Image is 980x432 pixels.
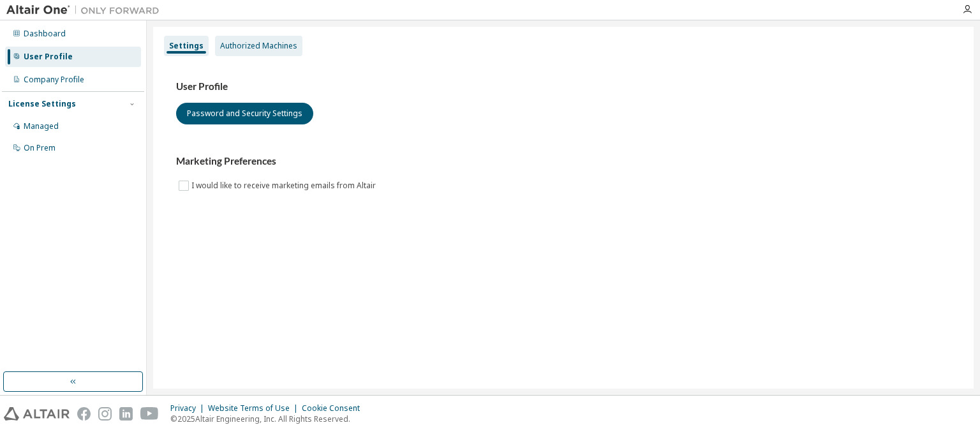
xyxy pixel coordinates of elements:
[169,41,204,51] div: Settings
[24,75,84,85] div: Company Profile
[98,407,112,421] img: instagram.svg
[176,80,951,93] h3: User Profile
[4,407,70,421] img: altair_logo.svg
[24,143,56,153] div: On Prem
[77,407,91,421] img: facebook.svg
[24,29,66,39] div: Dashboard
[24,52,73,62] div: User Profile
[8,99,76,109] div: License Settings
[170,403,208,413] div: Privacy
[176,155,951,168] h3: Marketing Preferences
[208,403,302,413] div: Website Terms of Use
[140,407,159,421] img: youtube.svg
[170,413,367,424] p: © 2025 Altair Engineering, Inc. All Rights Reserved.
[302,403,367,413] div: Cookie Consent
[24,121,59,131] div: Managed
[176,103,313,124] button: Password and Security Settings
[220,41,297,51] div: Authorized Machines
[119,407,133,421] img: linkedin.svg
[191,178,378,193] label: I would like to receive marketing emails from Altair
[6,4,166,17] img: Altair One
